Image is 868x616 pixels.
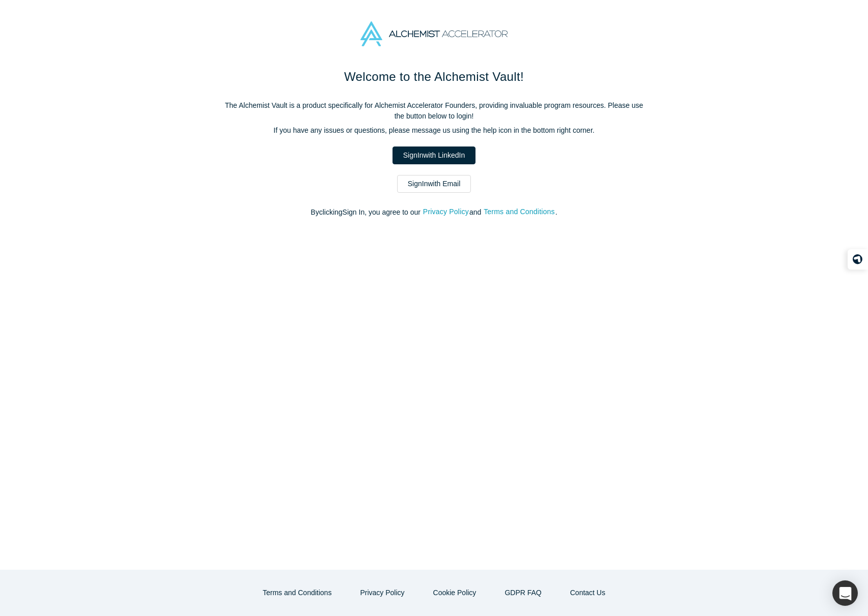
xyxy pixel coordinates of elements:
[220,125,648,136] p: If you have any issues or questions, please message us using the help icon in the bottom right co...
[349,584,415,602] button: Privacy Policy
[559,584,616,602] a: Contact Us
[252,584,342,602] button: Terms and Conditions
[483,206,555,218] button: Terms and Conditions
[494,584,552,602] a: GDPR FAQ
[360,21,507,46] img: Alchemist Accelerator Logo
[220,68,648,86] h1: Welcome to the Alchemist Vault!
[220,207,648,218] p: By clicking Sign In , you agree to our and .
[220,100,648,122] p: The Alchemist Vault is a product specifically for Alchemist Accelerator Founders, providing inval...
[397,175,471,193] a: SignInwith Email
[423,584,487,602] button: Cookie Policy
[423,206,469,218] button: Privacy Policy
[393,146,475,164] a: SignInwith LinkedIn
